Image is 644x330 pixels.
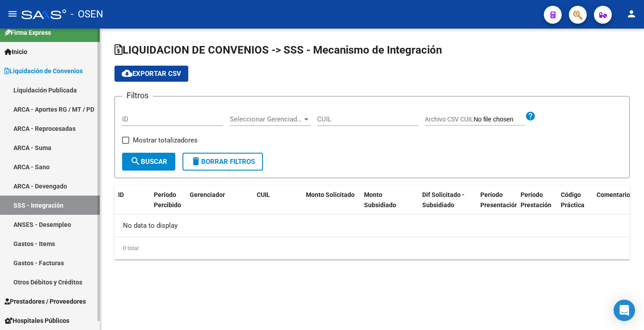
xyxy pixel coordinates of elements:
span: CUIL [257,191,270,198]
span: Prestadores / Proveedores [4,297,86,306]
input: Archivo CSV CUIL [474,116,525,124]
datatable-header-cell: Código Práctica [557,185,593,225]
span: Inicio [4,47,27,57]
span: Monto Subsidiado [364,191,396,209]
span: ID [118,191,124,198]
datatable-header-cell: Período Percibido [150,185,186,225]
span: Comentario OS [597,191,640,198]
mat-icon: menu [7,8,18,19]
mat-icon: cloud_download [122,68,132,79]
button: Buscar [122,153,175,171]
span: LIQUIDACION DE CONVENIOS -> SSS - Mecanismo de Integración [114,44,442,56]
datatable-header-cell: ID [114,185,150,225]
span: Firma Express [4,28,51,38]
span: Dif Solicitado - Subsidiado [422,191,465,209]
span: Gerenciador [190,191,225,198]
span: Liquidación de Convenios [4,66,83,76]
span: Período Prestación [521,191,551,209]
div: Open Intercom Messenger [614,300,635,321]
mat-icon: delete [191,156,201,167]
h3: Filtros [122,89,153,102]
button: Borrar Filtros [182,153,263,171]
mat-icon: search [130,156,141,167]
span: Monto Solicitado [306,191,355,198]
datatable-header-cell: Gerenciador [186,185,253,225]
button: Exportar CSV [114,66,188,82]
span: Seleccionar Gerenciador [230,115,302,123]
span: Hospitales Públicos [4,316,69,326]
datatable-header-cell: Período Presentación [477,185,517,225]
span: Buscar [130,158,167,166]
div: 0 total [114,237,630,259]
span: Período Presentación [480,191,518,209]
datatable-header-cell: Monto Solicitado [302,185,360,225]
span: Borrar Filtros [191,158,255,166]
span: Mostrar totalizadores [133,135,198,146]
datatable-header-cell: Período Prestación [517,185,557,225]
datatable-header-cell: Dif Solicitado - Subsidiado [419,185,477,225]
span: Exportar CSV [122,70,181,78]
datatable-header-cell: CUIL [253,185,302,225]
div: No data to display [114,214,630,237]
span: - OSEN [71,4,103,24]
mat-icon: person [626,8,637,19]
datatable-header-cell: Monto Subsidiado [360,185,419,225]
mat-icon: help [525,111,536,121]
span: Período Percibido [154,191,181,209]
span: Archivo CSV CUIL [425,116,474,123]
span: Código Práctica [561,191,585,209]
